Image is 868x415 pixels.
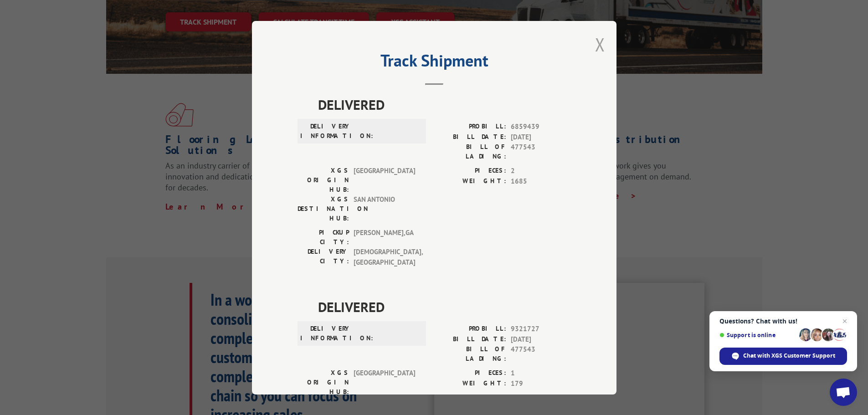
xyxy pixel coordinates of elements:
span: Questions? Chat with us! [719,318,847,325]
span: [DEMOGRAPHIC_DATA] , [GEOGRAPHIC_DATA] [354,247,415,267]
span: [PERSON_NAME] , GA [354,228,415,247]
label: PIECES: [434,368,506,379]
span: DELIVERED [318,94,571,115]
span: [DATE] [511,334,571,344]
label: DELIVERY INFORMATION: [300,122,352,141]
label: WEIGHT: [434,378,506,389]
label: BILL OF LADING: [434,344,506,364]
label: WEIGHT: [434,176,506,186]
span: [GEOGRAPHIC_DATA] [354,368,415,397]
label: BILL DATE: [434,334,506,344]
label: XGS DESTINATION HUB: [298,195,349,223]
h2: Track Shipment [298,54,571,72]
label: PIECES: [434,166,506,176]
span: Close chat [839,316,850,327]
label: XGS ORIGIN HUB: [298,368,349,397]
span: [DATE] [511,132,571,142]
span: 477543 [511,142,571,161]
span: Chat with XGS Customer Support [743,352,835,360]
div: Chat with XGS Customer Support [719,348,847,365]
span: 1685 [511,176,571,186]
span: 9321727 [511,324,571,334]
span: 2 [511,166,571,176]
button: Close modal [595,32,605,56]
span: 6859439 [511,122,571,132]
span: 1 [511,368,571,379]
label: DELIVERY INFORMATION: [300,324,352,343]
span: SAN ANTONIO [354,195,415,223]
span: [GEOGRAPHIC_DATA] [354,166,415,195]
span: 477543 [511,344,571,364]
span: 179 [511,378,571,389]
span: Support is online [719,332,796,338]
label: BILL DATE: [434,132,506,142]
span: DELIVERED [318,297,571,317]
label: BILL OF LADING: [434,142,506,161]
label: PROBILL: [434,324,506,334]
label: PROBILL: [434,122,506,132]
div: Open chat [830,379,857,406]
label: XGS ORIGIN HUB: [298,166,349,195]
label: PICKUP CITY: [298,228,349,247]
label: DELIVERY CITY: [298,247,349,267]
